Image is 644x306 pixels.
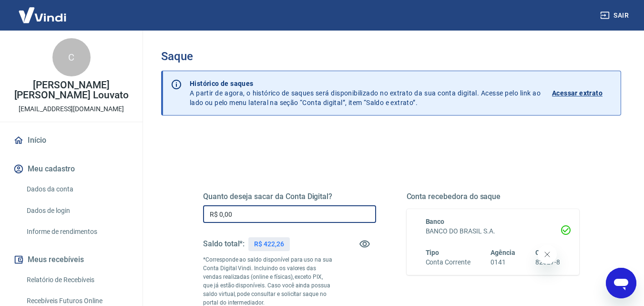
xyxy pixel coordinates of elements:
h6: 82627-8 [535,257,560,267]
a: Relatório de Recebíveis [23,270,131,290]
span: Conta [535,249,553,256]
h6: Conta Corrente [426,257,470,267]
button: Meus recebíveis [11,249,131,270]
h5: Quanto deseja sacar da Conta Digital? [203,192,376,201]
img: Vindi [11,0,73,30]
h6: BANCO DO BRASIL S.A. [426,226,561,236]
span: Agência [491,249,515,256]
button: Sair [598,7,633,24]
a: Acessar extrato [552,79,613,107]
h3: Saque [161,50,621,63]
h5: Saldo total*: [203,239,245,249]
p: R$ 422,26 [254,239,284,249]
span: Tipo [426,249,440,256]
a: Dados de login [23,201,131,221]
div: C [52,38,91,76]
p: Acessar extrato [552,88,603,98]
a: Início [11,130,131,151]
p: [EMAIL_ADDRESS][DOMAIN_NAME] [19,104,124,114]
a: Dados da conta [23,179,131,199]
span: Olá! Precisa de ajuda? [6,7,80,14]
a: Informe de rendimentos [23,222,131,242]
h5: Conta recebedora do saque [407,192,580,201]
iframe: Fechar mensagem [538,245,557,264]
p: Histórico de saques [190,79,541,88]
p: [PERSON_NAME] [PERSON_NAME] Louvato [8,80,135,100]
span: Banco [426,218,445,225]
button: Meu cadastro [11,158,131,179]
p: A partir de agora, o histórico de saques será disponibilizado no extrato da sua conta digital. Ac... [190,79,541,107]
iframe: Botão para abrir a janela de mensagens [606,268,636,298]
h6: 0141 [491,257,515,267]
